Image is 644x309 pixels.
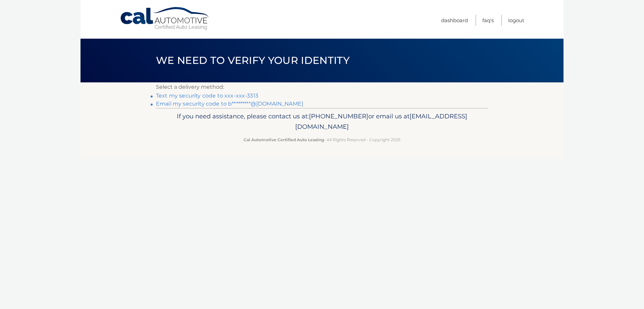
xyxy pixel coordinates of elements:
a: Text my security code to xxx-xxx-3313 [156,92,258,99]
p: Select a delivery method: [156,82,488,92]
strong: Cal Automotive Certified Auto Leasing [244,137,324,142]
p: If you need assistance, please contact us at: or email us at [160,111,484,132]
p: - All Rights Reserved - Copyright 2025 [160,136,484,143]
a: FAQ's [482,15,494,26]
span: [PHONE_NUMBER] [309,112,368,120]
a: Cal Automotive [120,7,210,31]
a: Email my security code to b*********@[DOMAIN_NAME] [156,101,303,107]
a: Logout [508,15,524,26]
a: Dashboard [441,15,468,26]
span: We need to verify your identity [156,54,350,67]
